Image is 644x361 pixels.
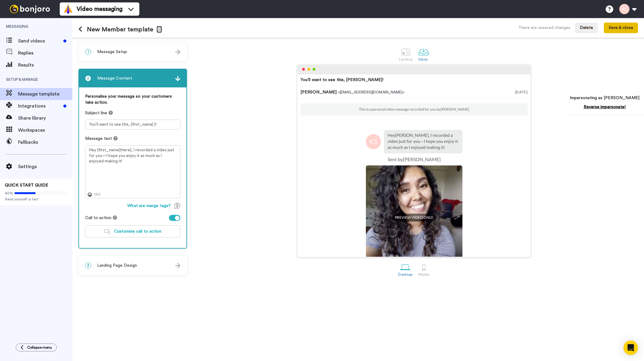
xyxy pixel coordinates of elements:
[388,132,459,150] p: Hey [PERSON_NAME] , I recorded a video just for you—I hope you enjoy it as much as I enjoyed maki...
[18,37,61,45] span: Send videos
[415,44,432,64] a: Inbox
[359,107,469,112] p: This is a personal video message recorded for you by [PERSON_NAME]
[18,115,72,122] span: Share library
[97,75,132,81] span: Message Content
[85,136,112,142] span: Message text
[584,105,626,109] a: Reverse impersonate!
[300,77,383,83] div: You’ll want to see this, [PERSON_NAME]!
[399,57,413,61] div: Landing
[366,165,462,262] img: default-preview.jpg
[570,95,639,101] p: Impersonating as [PERSON_NAME]
[174,203,180,209] img: TagTips.svg
[5,197,68,202] span: Send yourself a test
[85,225,180,237] button: Customise call to action
[63,4,73,14] img: vm-color.svg
[5,183,48,187] span: QUICK START GUIDE
[127,203,171,209] span: What are merge tags?
[78,26,162,33] h1: New Member template
[18,102,61,110] span: Integrations
[18,49,72,57] span: Replies
[575,23,598,33] button: Delete
[175,76,180,81] img: arrow.svg
[85,215,111,221] span: Call to action
[18,61,72,69] span: Results
[18,127,72,134] span: Workspaces
[85,262,91,268] span: 3
[85,120,180,130] textarea: You’ll want to see this, {first_name| }!
[78,256,187,275] div: 3Landing Page Design
[27,345,52,350] span: Collapse menu
[518,25,570,31] div: There are unsaved changes
[18,163,72,170] span: Settings
[7,5,52,13] img: bj-logo-header-white.svg
[85,110,107,116] span: Subject line
[85,93,180,105] label: Personalise your message so your customers take action.
[175,49,180,55] img: arrow.svg
[418,57,429,61] div: Inbox
[85,49,91,55] span: 1
[78,42,187,61] div: 1Message Setup
[392,214,436,221] span: PREVIEW VIDEO ONLY
[18,90,72,98] span: Message template
[97,49,127,55] span: Message Setup
[604,23,638,33] button: Save & close
[338,90,404,94] span: <[EMAIL_ADDRESS][DOMAIN_NAME]>
[104,230,110,234] img: customiseCTA.svg
[5,191,13,196] span: 40%
[97,262,137,268] span: Landing Page Design
[114,229,161,234] span: Customise call to action
[366,134,381,149] img: ks.png
[623,341,638,355] div: Open Intercom Messenger
[300,89,515,95] div: [PERSON_NAME]
[175,263,180,268] img: arrow.svg
[398,272,412,277] div: Desktop
[415,259,433,280] a: Mobile
[418,272,430,277] div: Mobile
[85,75,91,81] span: 2
[18,139,72,146] span: Fallbacks
[77,5,122,13] span: Video messaging
[515,89,528,95] div: [DATE]
[85,145,180,198] textarea: Hey {first_name|there}, I recorded a video just for you—I hope you enjoy it as much as I enjoyed ...
[396,44,416,64] a: Landing
[395,259,415,280] a: Desktop
[16,344,57,351] button: Collapse menu
[366,153,462,165] td: Sent by [PERSON_NAME]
